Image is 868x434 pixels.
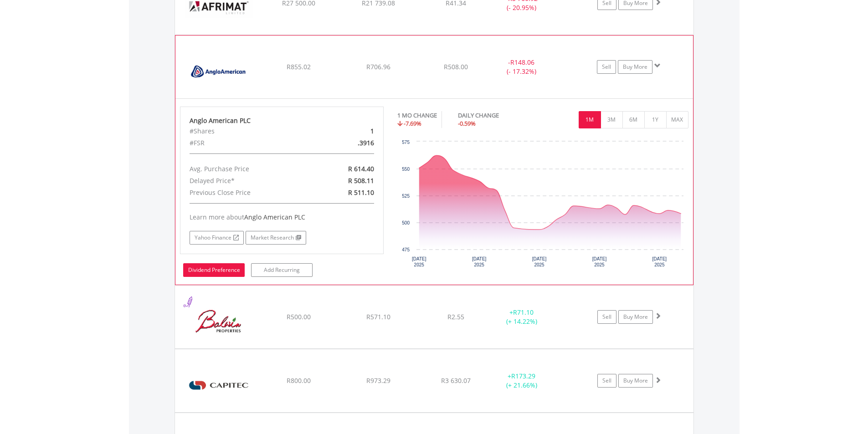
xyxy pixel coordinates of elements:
[287,376,311,385] span: R800.00
[601,111,623,128] button: 3M
[592,256,607,267] text: [DATE] 2025
[412,256,426,267] text: [DATE] 2025
[402,220,410,225] text: 500
[597,60,616,74] a: Sell
[183,163,315,175] div: Avg. Purchase Price
[183,137,315,149] div: #FSR
[190,231,244,245] a: Yahoo Finance
[404,119,421,128] span: -7.69%
[397,111,437,120] div: 1 MO CHANGE
[183,263,245,277] a: Dividend Preference
[402,140,410,145] text: 575
[246,231,306,245] a: Market Research
[597,310,616,324] a: Sell
[513,308,534,317] span: R71.10
[244,213,305,221] span: Anglo American PLC
[458,111,531,120] div: DAILY CHANGE
[287,312,311,321] span: R500.00
[366,312,390,321] span: R571.10
[488,372,556,390] div: + (+ 21.66%)
[652,256,667,267] text: [DATE] 2025
[348,164,374,173] span: R 614.40
[488,308,556,326] div: + (+ 14.22%)
[618,60,652,74] a: Buy More
[315,125,381,137] div: 1
[180,361,258,410] img: EQU.ZA.CPI.png
[487,58,555,76] div: - (- 17.32%)
[315,137,381,149] div: .3916
[666,111,688,128] button: MAX
[618,374,653,388] a: Buy More
[644,111,667,128] button: 1Y
[180,47,258,96] img: EQU.ZA.AGL.png
[618,310,653,324] a: Buy More
[190,116,375,125] div: Anglo American PLC
[287,62,311,71] span: R855.02
[251,263,313,277] a: Add Recurring
[597,374,616,388] a: Sell
[366,376,390,385] span: R973.29
[532,256,547,267] text: [DATE] 2025
[348,176,374,185] span: R 508.11
[180,297,258,346] img: EQU.ZA.BWN.png
[397,137,688,274] svg: Interactive chart
[183,187,315,199] div: Previous Close Price
[183,125,315,137] div: #Shares
[402,194,410,199] text: 525
[472,256,487,267] text: [DATE] 2025
[447,312,464,321] span: R2.55
[458,119,476,128] span: -0.59%
[622,111,645,128] button: 6M
[402,167,410,172] text: 550
[397,137,688,274] div: Chart. Highcharts interactive chart.
[366,62,390,71] span: R706.96
[402,247,410,252] text: 475
[183,175,315,187] div: Delayed Price*
[441,376,471,385] span: R3 630.07
[348,188,374,197] span: R 511.10
[510,58,534,66] span: R148.06
[190,213,375,222] div: Learn more about
[511,372,535,380] span: R173.29
[579,111,601,128] button: 1M
[444,62,468,71] span: R508.00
